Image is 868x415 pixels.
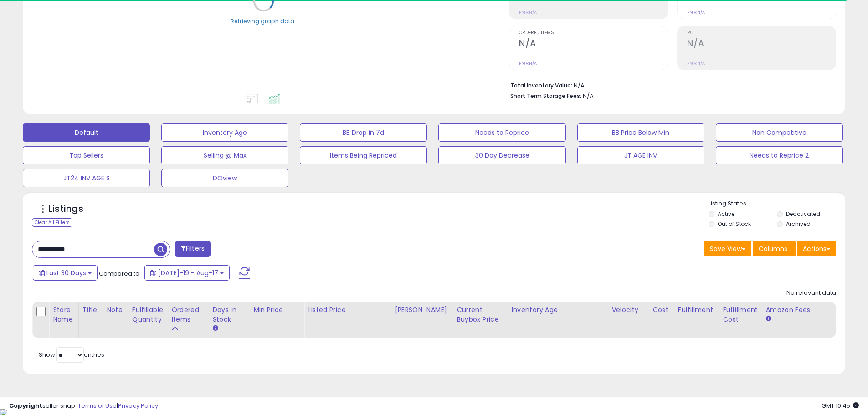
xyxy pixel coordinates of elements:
[519,31,668,36] span: Ordered Items
[161,169,288,187] button: DOview
[9,402,158,410] div: seller snap | |
[144,265,230,281] button: [DATE]-19 - Aug-17
[786,210,820,218] label: Deactivated
[718,220,751,228] label: Out of Stock
[519,38,668,51] h2: N/A
[78,401,117,410] a: Terms of Use
[765,315,771,323] small: Amazon Fees.
[300,146,427,164] button: Items Being Repriced
[687,61,705,66] small: Prev: N/A
[46,268,86,277] span: Last 30 Days
[753,241,796,256] button: Columns
[577,123,704,142] button: BB Price Below Min
[519,61,537,66] small: Prev: N/A
[577,146,704,164] button: JT AGE INV
[158,268,218,277] span: [DATE]-19 - Aug-17
[212,324,218,333] small: Days In Stock.
[308,305,387,315] div: Listed Price
[171,305,205,324] div: Ordered Items
[300,123,427,142] button: BB Drop in 7d
[822,401,859,410] span: 2025-09-17 10:45 GMT
[786,220,811,228] label: Archived
[32,218,72,227] div: Clear All Filters
[438,146,565,164] button: 30 Day Decrease
[253,305,300,315] div: Min Price
[9,401,42,410] strong: Copyright
[212,305,246,324] div: Days In Stock
[39,350,104,359] span: Show: entries
[519,10,537,15] small: Prev: N/A
[23,169,150,187] button: JT24 INV AGE S
[583,92,594,100] span: N/A
[48,203,83,215] h5: Listings
[709,200,845,208] p: Listing States:
[395,305,449,315] div: [PERSON_NAME]
[33,265,98,281] button: Last 30 Days
[161,123,288,142] button: Inventory Age
[678,305,715,315] div: Fulfillment
[718,210,734,218] label: Active
[23,146,150,164] button: Top Sellers
[652,305,670,315] div: Cost
[53,305,75,324] div: Store Name
[797,241,836,256] button: Actions
[687,38,836,51] h2: N/A
[161,146,288,164] button: Selling @ Max
[611,305,645,315] div: Velocity
[687,31,836,36] span: ROI
[107,305,124,315] div: Note
[510,82,572,89] b: Total Inventory Value:
[457,305,503,324] div: Current Buybox Price
[687,10,705,15] small: Prev: N/A
[175,241,211,257] button: Filters
[786,289,836,297] div: No relevant data
[23,123,150,142] button: Default
[716,146,843,164] button: Needs to Reprice 2
[99,269,141,278] span: Compared to:
[82,305,99,315] div: Title
[511,305,604,315] div: Inventory Age
[132,305,164,324] div: Fulfillable Quantity
[438,123,565,142] button: Needs to Reprice
[510,79,829,90] li: N/A
[118,401,158,410] a: Privacy Policy
[723,305,758,324] div: Fulfillment Cost
[510,92,581,100] b: Short Term Storage Fees:
[716,123,843,142] button: Non Competitive
[765,305,844,315] div: Amazon Fees
[704,241,751,256] button: Save View
[759,244,787,253] span: Columns
[231,17,297,25] div: Retrieving graph data..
